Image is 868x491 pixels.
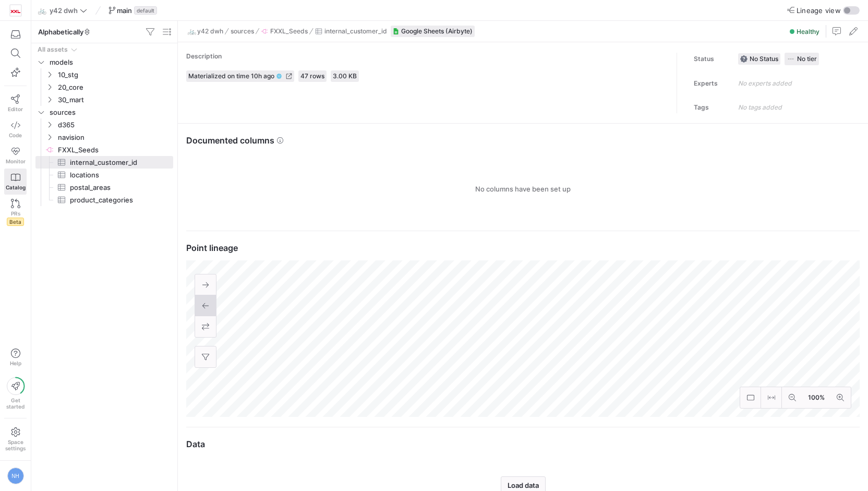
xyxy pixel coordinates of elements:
span: Beta [7,218,24,226]
span: 10_stg [58,69,172,81]
button: Getstarted [4,373,27,414]
img: No status [740,55,748,63]
span: No Status [750,55,778,63]
span: navision [58,131,172,143]
span: 47 rows [300,73,324,80]
div: Press SPACE to select this row. [35,68,173,81]
div: Press SPACE to select this row. [35,181,173,194]
a: Editor [4,90,27,116]
span: No tier [797,55,817,63]
span: Materialized on time 10h ago [188,72,274,80]
div: Press SPACE to select this row. [35,131,173,143]
span: Catalog [6,184,26,190]
button: internal_customer_id [314,25,389,38]
span: d365 [58,119,172,131]
a: Code [4,116,27,142]
span: Help [9,360,22,366]
button: Alphabetically [35,25,93,39]
h3: Data [186,438,205,450]
a: Spacesettings [4,423,27,456]
span: PRs [11,210,20,217]
span: No columns have been set up [475,185,571,193]
h4: Tags [694,104,738,111]
a: product_categories​​​​​​​​​ [35,194,173,206]
span: y42 dwh [50,6,78,15]
span: 30_mart [58,94,172,106]
h4: Experts [694,80,738,87]
a: FXXL_Seeds​​​​​​​​ [35,143,173,156]
h3: Documented columns [186,134,274,147]
span: Lineage view [797,6,841,15]
span: Monitor [6,158,26,164]
span: 20_core [58,81,172,93]
span: models [50,56,172,68]
span: sources [231,28,254,35]
span: default [134,6,157,15]
p: No experts added [738,78,792,89]
span: Load data [508,481,539,489]
div: Press SPACE to select this row. [35,56,173,68]
a: internal_customer_id​​​​​​​​​ [35,156,173,169]
span: Space settings [5,439,26,451]
div: Press SPACE to select this row. [35,93,173,106]
div: Press SPACE to select this row. [35,81,173,93]
a: Monitor [4,142,27,169]
button: 🚲y42 dwh [35,4,90,17]
button: 🚲y42 dwh [186,25,225,38]
a: postal_areas​​​​​​​​​ [35,181,173,194]
a: https://storage.googleapis.com/y42-prod-data-exchange/images/oGOSqxDdlQtxIPYJfiHrUWhjI5fT83rRj0ID... [4,2,27,19]
button: Help [4,344,27,371]
h4: Description [186,53,677,64]
span: Healthy [797,28,819,35]
span: internal_customer_id​​​​​​​​​ [70,157,161,169]
a: Catalog [4,169,27,195]
span: 🚲 [38,7,45,14]
span: FXXL_Seeds​​​​​​​​ [58,144,172,156]
button: sources [229,25,256,38]
span: Code [9,132,22,138]
div: Press SPACE to select this row. [35,106,173,118]
span: locations​​​​​​​​​ [70,169,161,181]
span: 🚲 [188,28,195,35]
span: sources [50,106,172,118]
img: No tier [787,55,795,63]
span: FXXL_Seeds [270,28,308,35]
div: Press SPACE to select this row. [35,43,173,56]
h4: Status [694,55,738,63]
img: undefined [393,28,399,34]
span: main [117,6,132,15]
span: Google Sheets (Airbyte) [401,28,473,35]
div: Press SPACE to select this row. [35,118,173,131]
div: NH [7,468,24,484]
div: All assets [38,46,68,53]
button: FXXL_Seeds [259,25,309,38]
span: postal_areas​​​​​​​​​ [70,182,161,194]
h3: Point lineage [186,242,238,254]
img: https://storage.googleapis.com/y42-prod-data-exchange/images/oGOSqxDdlQtxIPYJfiHrUWhjI5fT83rRj0ID... [10,5,21,16]
div: Press SPACE to select this row. [35,169,173,181]
a: locations​​​​​​​​​ [35,169,173,181]
span: product_categories​​​​​​​​​ [70,194,161,206]
span: internal_customer_id [324,28,387,35]
div: Press SPACE to select this row. [35,194,173,206]
span: Get started [6,397,25,410]
span: Editor [8,106,23,112]
p: No tags added [738,102,782,113]
span: y42 dwh [197,28,223,35]
div: Press SPACE to select this row. [35,143,173,156]
div: Press SPACE to select this row. [35,156,173,169]
button: NH [4,465,27,487]
a: PRsBeta [4,195,27,230]
span: 3.00 KB [333,73,357,80]
span: Alphabetically [38,28,91,36]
